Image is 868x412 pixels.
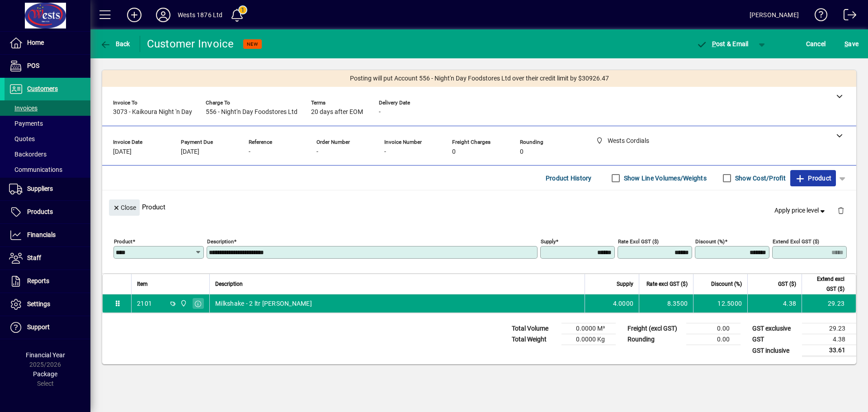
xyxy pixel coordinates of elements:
span: GST ($) [778,279,796,289]
td: 0.00 [686,323,741,334]
span: Invoices [9,104,38,112]
span: NEW [247,41,258,47]
button: Profile [149,7,178,23]
div: Product [102,190,856,223]
td: GST exclusive [748,323,802,334]
a: Communications [5,162,90,177]
div: 8.3500 [645,299,688,308]
a: POS [5,55,90,77]
span: 556 - Night'n Day Foodstores Ltd [206,109,297,116]
div: Wests 1876 Ltd [178,8,222,22]
a: Backorders [5,147,90,162]
span: Backorders [9,151,47,158]
span: 3073 - Kaikoura Night 'n Day [113,109,192,116]
button: Post & Email [692,36,753,52]
td: GST inclusive [748,345,802,356]
td: 4.38 [747,294,802,313]
span: Products [27,208,53,215]
span: Discount (%) [711,279,742,289]
span: Apply price level [774,206,827,215]
span: - [249,148,250,156]
div: 2101 [137,299,152,308]
span: Back [100,40,130,47]
a: Settings [5,293,90,316]
span: Staff [27,254,41,261]
div: Customer Invoice [147,37,234,51]
app-page-header-button: Close [107,203,142,211]
a: Payments [5,116,90,131]
span: S [844,40,848,47]
a: Support [5,316,90,339]
span: Milkshake - 2 ltr [PERSON_NAME] [215,299,312,308]
a: Home [5,32,90,54]
span: Product [795,171,831,185]
a: Invoices [5,100,90,116]
app-page-header-button: Back [90,36,140,52]
a: Staff [5,247,90,270]
button: Product History [542,170,595,186]
span: Item [137,279,148,289]
span: Quotes [9,135,35,142]
span: 0 [452,148,456,156]
button: Apply price level [771,203,830,219]
td: 29.23 [802,323,856,334]
span: Financials [27,231,56,238]
a: Financials [5,224,90,246]
span: 0 [520,148,524,156]
a: Reports [5,270,90,293]
span: - [379,109,381,116]
td: 0.00 [686,334,741,345]
span: Support [27,323,50,331]
span: Package [33,370,57,378]
button: Product [790,170,836,186]
label: Show Line Volumes/Weights [622,174,707,183]
span: Description [215,279,243,289]
span: Payments [9,120,43,127]
span: Supply [617,279,633,289]
td: GST [748,334,802,345]
td: 4.38 [802,334,856,345]
span: Home [27,39,44,46]
span: 4.0000 [613,299,634,308]
span: Financial Year [26,351,65,359]
a: Logout [837,2,857,31]
span: [DATE] [181,148,199,156]
div: [PERSON_NAME] [750,8,799,22]
a: Products [5,201,90,223]
span: ave [844,37,859,51]
mat-label: Extend excl GST ($) [773,238,819,245]
a: Quotes [5,131,90,147]
td: 0.0000 M³ [561,323,616,334]
td: Total Weight [507,334,561,345]
td: Total Volume [507,323,561,334]
button: Save [842,36,861,52]
span: Product History [546,171,592,185]
span: Customers [27,85,58,92]
button: Back [98,36,132,52]
a: Suppliers [5,178,90,200]
span: Suppliers [27,185,53,192]
mat-label: Rate excl GST ($) [618,238,659,245]
span: Extend excl GST ($) [807,274,844,294]
mat-label: Supply [541,238,556,245]
mat-label: Description [207,238,234,245]
button: Delete [830,199,852,221]
button: Cancel [804,36,828,52]
app-page-header-button: Delete [830,206,852,214]
span: - [316,148,318,156]
button: Add [120,7,149,23]
label: Show Cost/Profit [733,174,786,183]
span: POS [27,62,39,69]
span: Settings [27,300,50,308]
span: P [712,40,716,47]
button: Close [109,199,140,216]
span: Wests Cordials [178,298,188,308]
mat-label: Discount (%) [695,238,725,245]
span: ost & Email [696,40,749,47]
mat-label: Product [114,238,132,245]
td: Rounding [623,334,686,345]
span: Close [113,200,136,215]
span: [DATE] [113,148,132,156]
td: 29.23 [802,294,856,313]
td: Freight (excl GST) [623,323,686,334]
